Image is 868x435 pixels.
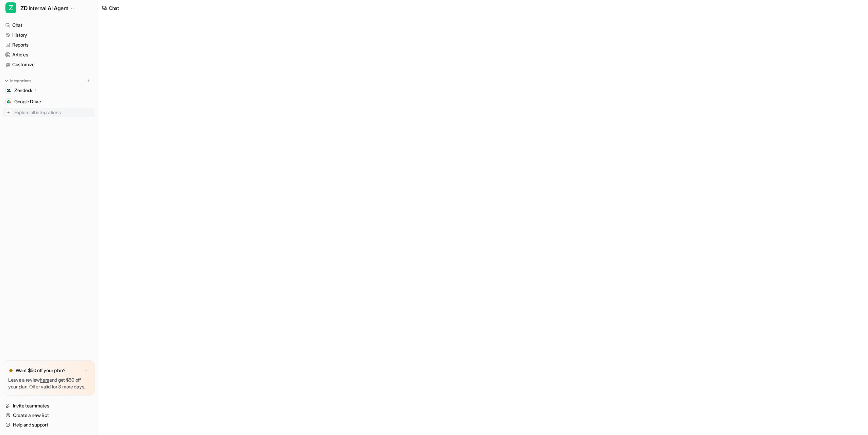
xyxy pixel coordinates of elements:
[7,88,11,92] img: Zendesk
[3,20,95,30] a: Chat
[40,377,49,383] a: here
[8,377,89,390] p: Leave a review and get $50 off your plan. Offer valid for 3 more days.
[3,401,95,411] a: Invite teammates
[14,87,32,94] p: Zendesk
[4,79,9,83] img: expand menu
[3,30,95,40] a: History
[86,79,91,83] img: menu_add.svg
[3,420,95,430] a: Help and support
[14,107,92,118] span: Explore all integrations
[3,411,95,420] a: Create a new Bot
[84,368,88,373] img: x
[16,367,66,374] p: Want $50 off your plan?
[8,368,14,373] img: star
[3,97,95,106] a: Google DriveGoogle Drive
[3,77,33,84] button: Integrations
[10,78,31,84] p: Integrations
[7,100,11,104] img: Google Drive
[3,60,95,69] a: Customize
[14,98,41,105] span: Google Drive
[5,2,16,13] span: Z
[5,109,12,116] img: explore all integrations
[3,108,95,117] a: Explore all integrations
[109,4,119,12] div: Chat
[3,50,95,59] a: Articles
[3,40,95,50] a: Reports
[20,3,68,13] span: ZD Internal AI Agent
